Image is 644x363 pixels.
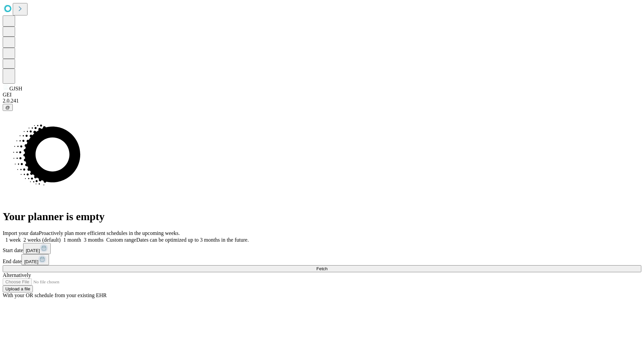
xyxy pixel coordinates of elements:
span: [DATE] [26,248,40,253]
span: Alternatively [3,272,31,278]
div: End date [3,254,641,265]
span: @ [5,105,10,110]
span: With your OR schedule from your existing EHR [3,292,107,298]
div: 2.0.241 [3,98,641,104]
span: GJSH [9,86,22,91]
button: Fetch [3,265,641,272]
span: 1 month [63,237,81,243]
div: Start date [3,243,641,254]
button: @ [3,104,13,111]
span: Dates can be optimized up to 3 months in the future. [136,237,249,243]
span: 2 weeks (default) [23,237,61,243]
button: Upload a file [3,285,33,292]
span: 1 week [5,237,21,243]
span: Proactively plan more efficient schedules in the upcoming weeks. [39,230,180,236]
div: GEI [3,92,641,98]
button: [DATE] [23,243,51,254]
span: 3 months [84,237,104,243]
button: [DATE] [21,254,49,265]
span: Custom range [106,237,136,243]
span: Fetch [316,266,327,271]
span: [DATE] [24,259,38,264]
h1: Your planner is empty [3,210,641,223]
span: Import your data [3,230,39,236]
